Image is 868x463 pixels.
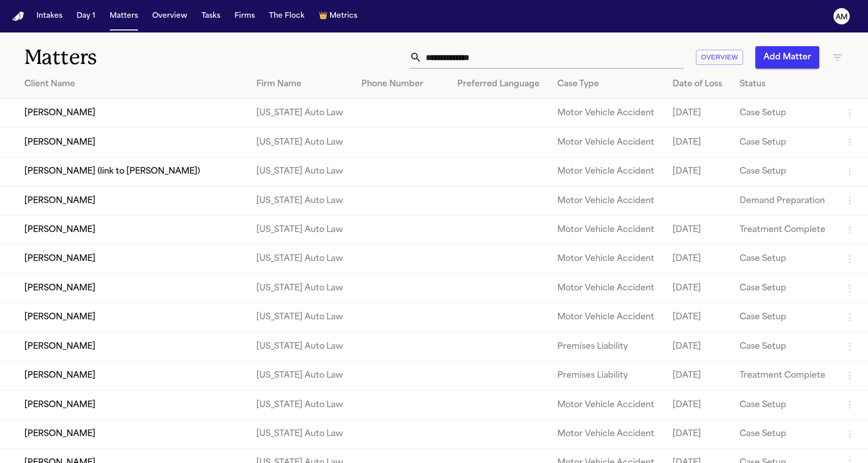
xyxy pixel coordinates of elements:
td: Motor Vehicle Accident [549,245,664,274]
td: [US_STATE] Auto Law [248,186,353,215]
td: [DATE] [664,332,731,361]
td: Motor Vehicle Accident [549,419,664,448]
td: Case Setup [731,332,836,361]
button: Overview [696,50,743,65]
td: Treatment Complete [731,361,836,390]
td: [US_STATE] Auto Law [248,99,353,128]
td: [DATE] [664,157,731,186]
button: Tasks [197,7,224,25]
td: Case Setup [731,274,836,303]
td: [DATE] [664,390,731,419]
td: [US_STATE] Auto Law [248,128,353,157]
div: Status [740,78,827,90]
td: [DATE] [664,274,731,303]
td: Demand Preparation [731,186,836,215]
td: Case Setup [731,99,836,128]
td: [US_STATE] Auto Law [248,361,353,390]
td: Case Setup [731,245,836,274]
button: The Flock [265,7,309,25]
td: Motor Vehicle Accident [549,274,664,303]
div: Phone Number [361,78,441,90]
td: Case Setup [731,157,836,186]
td: Motor Vehicle Accident [549,186,664,215]
td: Case Setup [731,303,836,332]
td: Motor Vehicle Accident [549,128,664,157]
div: Client Name [24,78,240,90]
td: [DATE] [664,128,731,157]
td: [US_STATE] Auto Law [248,332,353,361]
div: Case Type [557,78,656,90]
td: [US_STATE] Auto Law [248,419,353,448]
td: [DATE] [664,245,731,274]
td: Motor Vehicle Accident [549,99,664,128]
td: Motor Vehicle Accident [549,390,664,419]
td: [US_STATE] Auto Law [248,245,353,274]
td: Motor Vehicle Accident [549,215,664,244]
td: Case Setup [731,128,836,157]
td: Case Setup [731,419,836,448]
span: Metrics [329,11,357,21]
td: [DATE] [664,361,731,390]
td: Motor Vehicle Accident [549,157,664,186]
button: Add Matter [755,46,819,69]
div: Date of Loss [673,78,723,90]
td: [DATE] [664,99,731,128]
td: [US_STATE] Auto Law [248,274,353,303]
button: Overview [148,7,191,25]
button: Intakes [32,7,66,25]
button: Firms [230,7,259,25]
text: AM [836,14,848,21]
span: crown [319,11,327,21]
td: [US_STATE] Auto Law [248,157,353,186]
div: Preferred Language [457,78,541,90]
td: Case Setup [731,390,836,419]
td: Treatment Complete [731,215,836,244]
td: [US_STATE] Auto Law [248,303,353,332]
a: Home [12,12,24,21]
h1: Matters [24,45,258,70]
td: [DATE] [664,215,731,244]
td: [DATE] [664,419,731,448]
td: Premises Liability [549,361,664,390]
td: [US_STATE] Auto Law [248,390,353,419]
td: Premises Liability [549,332,664,361]
td: Motor Vehicle Accident [549,303,664,332]
div: Firm Name [256,78,345,90]
button: Matters [106,7,142,25]
button: Day 1 [73,7,99,25]
img: Finch Logo [12,12,24,21]
button: crownMetrics [315,7,361,25]
td: [DATE] [664,303,731,332]
td: [US_STATE] Auto Law [248,215,353,244]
